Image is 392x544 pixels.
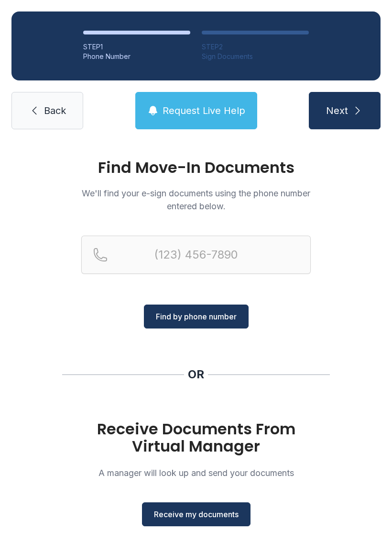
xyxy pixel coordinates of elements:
[202,52,309,61] div: Sign Documents
[81,236,311,274] input: Reservation phone number
[81,187,311,213] p: We'll find your e-sign documents using the phone number entered below.
[163,104,245,117] span: Request Live Help
[81,420,311,455] h1: Receive Documents From Virtual Manager
[81,466,311,479] p: A manager will look up and send your documents
[326,104,348,117] span: Next
[83,42,190,52] div: STEP 1
[83,52,190,61] div: Phone Number
[188,367,204,382] div: OR
[202,42,309,52] div: STEP 2
[156,311,237,322] span: Find by phone number
[44,104,66,117] span: Back
[154,509,239,520] span: Receive my documents
[81,160,311,175] h1: Find Move-In Documents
